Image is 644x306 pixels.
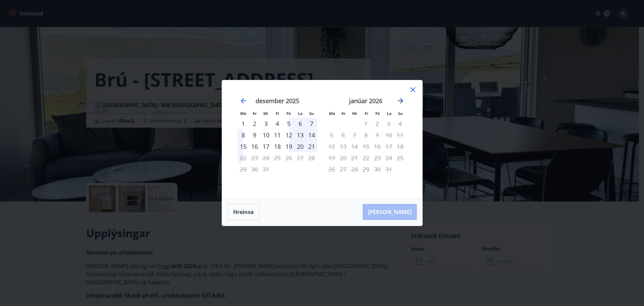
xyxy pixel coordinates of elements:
td: Not available. þriðjudagur, 23. desember 2025 [249,152,260,164]
td: Not available. fimmtudagur, 15. janúar 2026 [360,141,372,152]
div: 17 [260,141,272,152]
td: Not available. sunnudagur, 4. janúar 2026 [394,118,406,129]
strong: desember 2025 [256,97,299,105]
td: Not available. þriðjudagur, 27. janúar 2026 [337,164,349,175]
small: Mi [263,111,268,116]
div: 2 [249,118,260,129]
small: Má [329,111,335,116]
div: 11 [272,129,283,141]
td: Not available. mánudagur, 29. desember 2025 [237,164,249,175]
td: Not available. þriðjudagur, 30. desember 2025 [249,164,260,175]
td: Not available. mánudagur, 5. janúar 2026 [326,129,337,141]
td: Not available. sunnudagur, 18. janúar 2026 [394,141,406,152]
td: Choose laugardagur, 20. desember 2025 as your check-in date. It’s available. [294,141,306,152]
small: La [298,111,303,116]
div: 4 [272,118,283,129]
td: Not available. fimmtudagur, 1. janúar 2026 [360,118,372,129]
div: 20 [294,141,306,152]
td: Choose föstudagur, 12. desember 2025 as your check-in date. It’s available. [283,129,294,141]
small: Fö [375,111,380,116]
small: Su [309,111,314,116]
td: Not available. fimmtudagur, 25. desember 2025 [272,152,283,164]
td: Not available. laugardagur, 27. desember 2025 [294,152,306,164]
td: Choose þriðjudagur, 16. desember 2025 as your check-in date. It’s available. [249,141,260,152]
small: Má [240,111,246,116]
small: Fi [276,111,279,116]
td: Not available. sunnudagur, 28. desember 2025 [306,152,317,164]
div: 9 [249,129,260,141]
td: Not available. laugardagur, 3. janúar 2026 [383,118,394,129]
div: 18 [272,141,283,152]
td: Not available. föstudagur, 23. janúar 2026 [372,152,383,164]
td: Not available. föstudagur, 26. desember 2025 [283,152,294,164]
div: 13 [294,129,306,141]
td: Choose miðvikudagur, 3. desember 2025 as your check-in date. It’s available. [260,118,272,129]
small: Fi [365,111,368,116]
td: Not available. miðvikudagur, 28. janúar 2026 [349,164,360,175]
td: Not available. miðvikudagur, 31. desember 2025 [260,164,272,175]
td: Not available. laugardagur, 17. janúar 2026 [383,141,394,152]
div: Move backward to switch to the previous month. [239,97,248,105]
td: Choose laugardagur, 6. desember 2025 as your check-in date. It’s available. [294,118,306,129]
td: Not available. þriðjudagur, 6. janúar 2026 [337,129,349,141]
td: Not available. laugardagur, 10. janúar 2026 [383,129,394,141]
div: Calendar [230,88,414,190]
div: 6 [294,118,306,129]
td: Choose föstudagur, 19. desember 2025 as your check-in date. It’s available. [283,141,294,152]
td: Choose miðvikudagur, 10. desember 2025 as your check-in date. It’s available. [260,129,272,141]
div: 12 [283,129,294,141]
div: 21 [306,141,317,152]
td: Not available. þriðjudagur, 20. janúar 2026 [337,152,349,164]
td: Not available. laugardagur, 24. janúar 2026 [383,152,394,164]
td: Not available. föstudagur, 2. janúar 2026 [372,118,383,129]
small: Fö [286,111,291,116]
td: Not available. miðvikudagur, 24. desember 2025 [260,152,272,164]
div: 8 [237,129,249,141]
div: 19 [283,141,294,152]
div: Move forward to switch to the next month. [396,97,405,105]
td: Not available. mánudagur, 22. desember 2025 [237,152,249,164]
td: Not available. mánudagur, 19. janúar 2026 [326,152,337,164]
td: Not available. miðvikudagur, 14. janúar 2026 [349,141,360,152]
div: 16 [249,141,260,152]
div: Aðeins útritun í boði [237,152,249,164]
td: Not available. föstudagur, 30. janúar 2026 [372,164,383,175]
td: Not available. föstudagur, 9. janúar 2026 [372,129,383,141]
td: Choose fimmtudagur, 4. desember 2025 as your check-in date. It’s available. [272,118,283,129]
small: Su [398,111,403,116]
td: Not available. fimmtudagur, 8. janúar 2026 [360,129,372,141]
small: Þr [253,111,257,116]
td: Choose sunnudagur, 7. desember 2025 as your check-in date. It’s available. [306,118,317,129]
td: Not available. föstudagur, 16. janúar 2026 [372,141,383,152]
td: Choose þriðjudagur, 9. desember 2025 as your check-in date. It’s available. [249,129,260,141]
td: Choose laugardagur, 13. desember 2025 as your check-in date. It’s available. [294,129,306,141]
td: Not available. miðvikudagur, 21. janúar 2026 [349,152,360,164]
small: La [387,111,391,116]
td: Choose fimmtudagur, 11. desember 2025 as your check-in date. It’s available. [272,129,283,141]
td: Not available. fimmtudagur, 29. janúar 2026 [360,164,372,175]
div: 14 [306,129,317,141]
div: 10 [260,129,272,141]
td: Choose sunnudagur, 14. desember 2025 as your check-in date. It’s available. [306,129,317,141]
td: Not available. laugardagur, 31. janúar 2026 [383,164,394,175]
td: Not available. fimmtudagur, 22. janúar 2026 [360,152,372,164]
td: Choose föstudagur, 5. desember 2025 as your check-in date. It’s available. [283,118,294,129]
div: Aðeins innritun í boði [237,118,249,129]
td: Choose fimmtudagur, 18. desember 2025 as your check-in date. It’s available. [272,141,283,152]
td: Not available. þriðjudagur, 13. janúar 2026 [337,141,349,152]
td: Choose sunnudagur, 21. desember 2025 as your check-in date. It’s available. [306,141,317,152]
div: 7 [306,118,317,129]
small: Þr [341,111,345,116]
button: Hreinsa [227,204,260,220]
td: Not available. mánudagur, 12. janúar 2026 [326,141,337,152]
td: Not available. miðvikudagur, 7. janúar 2026 [349,129,360,141]
td: Choose þriðjudagur, 2. desember 2025 as your check-in date. It’s available. [249,118,260,129]
div: 15 [237,141,249,152]
td: Choose miðvikudagur, 17. desember 2025 as your check-in date. It’s available. [260,141,272,152]
td: Not available. sunnudagur, 25. janúar 2026 [394,152,406,164]
td: Not available. sunnudagur, 11. janúar 2026 [394,129,406,141]
td: Choose mánudagur, 8. desember 2025 as your check-in date. It’s available. [237,129,249,141]
td: Choose mánudagur, 15. desember 2025 as your check-in date. It’s available. [237,141,249,152]
small: Mi [352,111,357,116]
div: 5 [283,118,294,129]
